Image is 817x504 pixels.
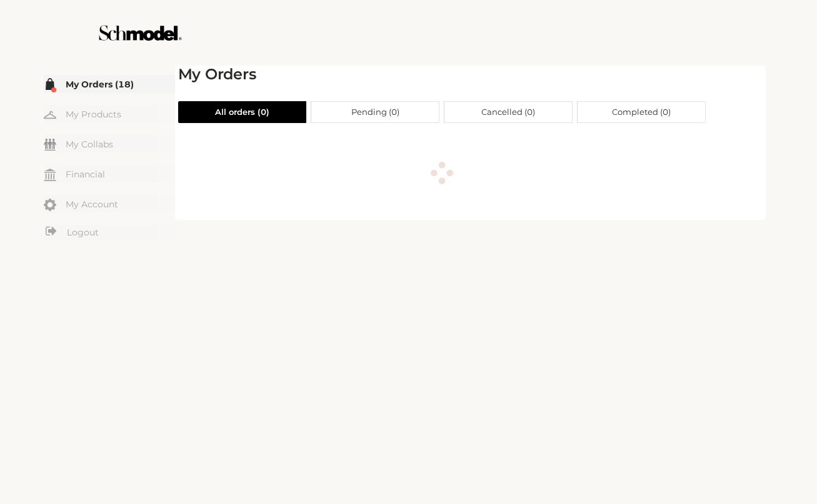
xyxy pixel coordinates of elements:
div: Menu [44,75,175,242]
a: Financial [44,165,175,183]
span: Completed ( 0 ) [612,102,671,122]
span: All orders ( 0 ) [215,102,269,122]
img: my-friends.svg [44,139,56,151]
span: Pending ( 0 ) [351,102,399,122]
a: My Orders (18) [44,75,175,93]
span: Cancelled ( 0 ) [481,102,535,122]
a: My Collabs [44,135,175,153]
a: My Account [44,195,175,213]
img: my-account.svg [44,199,56,211]
img: my-hanger.svg [44,109,56,121]
a: Logout [44,225,175,240]
h2: My Orders [178,66,706,84]
img: my-order.svg [44,78,56,91]
a: My Products [44,105,175,123]
img: my-financial.svg [44,169,56,181]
